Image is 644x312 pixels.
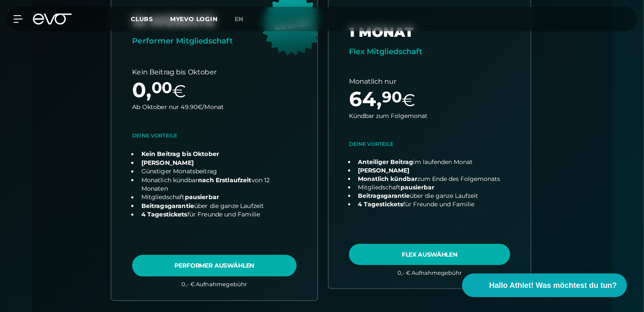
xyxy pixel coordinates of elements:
[170,15,218,23] a: MYEVO LOGIN
[235,14,254,24] a: en
[131,15,170,23] a: Clubs
[131,15,153,23] span: Clubs
[489,280,617,291] span: Hallo Athlet! Was möchtest du tun?
[235,15,244,23] span: en
[462,274,627,297] button: Hallo Athlet! Was möchtest du tun?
